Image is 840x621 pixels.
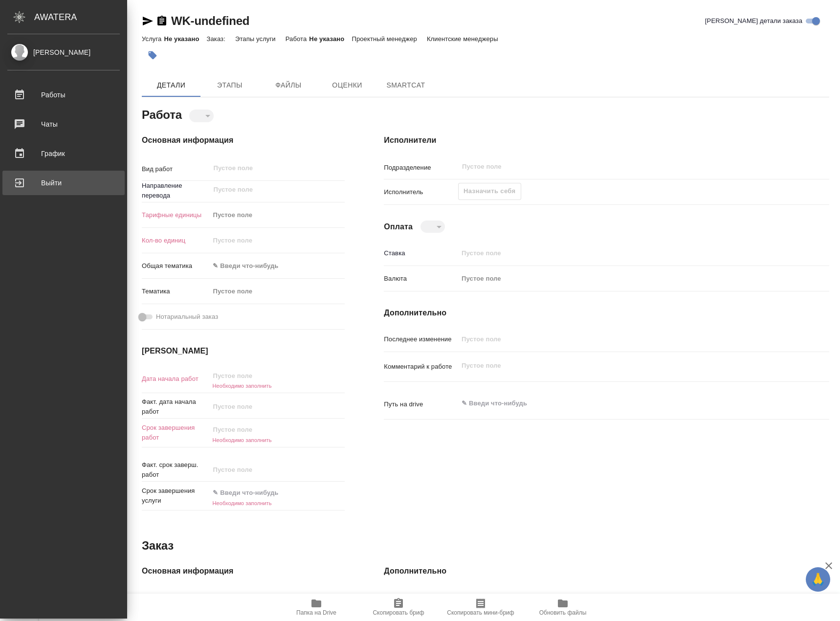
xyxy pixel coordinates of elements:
[235,35,278,43] p: Этапы услуги
[7,47,120,58] div: [PERSON_NAME]
[7,176,120,190] div: Выйти
[142,105,182,123] h2: Работа
[213,261,333,271] div: ✎ Введи что-нибудь
[142,397,209,417] p: Факт. дата начала работ
[142,164,209,174] p: Вид работ
[142,345,345,357] h4: [PERSON_NAME]
[461,161,769,173] input: Пустое поле
[522,594,604,621] button: Обновить файлы
[142,460,209,480] p: Факт. срок заверш. работ
[142,486,209,506] p: Срок завершения услуги
[458,246,792,260] input: Пустое поле
[209,463,295,477] input: Пустое поле
[539,609,587,616] span: Обновить файлы
[2,83,125,107] a: Работы
[142,134,345,146] h4: Основная информация
[384,399,458,409] p: Путь на drive
[206,35,227,43] p: Заказ:
[286,35,309,43] p: Работа
[2,141,125,166] a: График
[142,15,154,27] button: Скопировать ссылку для ЯМессенджера
[427,35,501,43] p: Клиентские менеджеры
[142,287,209,296] p: Тематика
[209,422,295,437] input: Пустое поле
[209,400,295,414] input: Пустое поле
[806,567,830,592] button: 🙏
[209,383,345,389] h6: Необходимо заполнить
[209,437,345,443] h6: Необходимо заполнить
[458,590,792,604] input: Пустое поле
[373,609,424,616] span: Скопировать бриф
[209,486,295,500] input: ✎ Введи что-нибудь
[34,7,127,27] div: AWATERA
[384,565,829,577] h4: Дополнительно
[384,274,458,284] p: Валюта
[384,187,458,197] p: Исполнитель
[382,79,429,91] span: SmartCat
[384,334,458,344] p: Последнее изменение
[142,44,163,66] button: Добавить тэг
[420,221,445,233] div: ​
[209,590,345,604] input: Пустое поле
[440,594,522,621] button: Скопировать мини-бриф
[142,374,209,384] p: Дата начала работ
[384,134,829,146] h4: Исполнители
[705,16,802,26] span: [PERSON_NAME] детали заказа
[447,609,514,616] span: Скопировать мини-бриф
[2,171,125,195] a: Выйти
[164,35,206,43] p: Не указано
[265,79,312,91] span: Файлы
[212,184,322,196] input: Пустое поле
[384,221,413,233] h4: Оплата
[142,181,209,200] p: Направление перевода
[7,88,120,102] div: Работы
[171,14,249,27] a: WK-undefined
[209,283,345,300] div: Пустое поле
[275,594,357,621] button: Папка на Drive
[156,15,168,27] button: Скопировать ссылку
[352,35,419,43] p: Проектный менеджер
[213,287,333,296] div: Пустое поле
[209,500,345,506] h6: Необходимо заполнить
[142,423,209,443] p: Срок завершения работ
[189,110,214,122] div: ​
[142,565,345,577] h4: Основная информация
[142,538,174,554] h2: Заказ
[156,312,218,322] span: Нотариальный заказ
[7,146,120,161] div: График
[458,270,792,287] div: Пустое поле
[384,362,458,372] p: Комментарий к работе
[209,258,345,274] div: ✎ Введи что-нибудь
[324,79,371,91] span: Оценки
[142,35,164,43] p: Услуга
[142,210,209,220] p: Тарифные единицы
[209,233,345,247] input: Пустое поле
[7,117,120,132] div: Чаты
[384,248,458,258] p: Ставка
[213,210,333,220] div: Пустое поле
[148,79,195,91] span: Детали
[209,369,295,383] input: Пустое поле
[209,207,345,223] div: Пустое поле
[206,79,253,91] span: Этапы
[357,594,440,621] button: Скопировать бриф
[384,307,829,319] h4: Дополнительно
[458,332,792,346] input: Пустое поле
[384,163,458,173] p: Подразделение
[309,35,352,43] p: Не указано
[2,112,125,136] a: Чаты
[142,236,209,245] p: Кол-во единиц
[296,609,336,616] span: Папка на Drive
[810,569,826,590] span: 🙏
[462,274,780,284] div: Пустое поле
[142,261,209,271] p: Общая тематика
[384,592,458,602] p: Путь на drive
[142,592,209,602] p: Код заказа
